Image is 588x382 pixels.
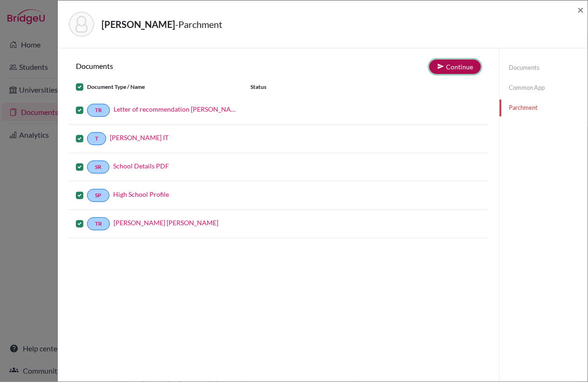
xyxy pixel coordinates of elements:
strong: [PERSON_NAME] [101,19,175,30]
a: SP [87,189,109,202]
a: TR [87,104,110,117]
a: High School Profile [113,189,169,199]
a: SR [87,161,109,174]
a: TR [87,217,110,230]
a: School Details PDF [113,161,169,171]
a: [PERSON_NAME] IT [110,133,169,142]
button: Continue [429,60,481,74]
h6: Documents [69,61,278,70]
a: [PERSON_NAME] [PERSON_NAME] [114,218,218,228]
a: T [87,132,106,145]
a: Letter of recommendation [PERSON_NAME] [114,104,237,114]
a: Documents [500,60,588,76]
button: Close [577,4,584,15]
a: Parchment [500,100,588,116]
span: - Parchment [175,19,222,30]
a: Common App [500,80,588,96]
div: Status [243,81,348,93]
span: × [577,3,584,16]
div: Document Type / Name [69,81,243,93]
